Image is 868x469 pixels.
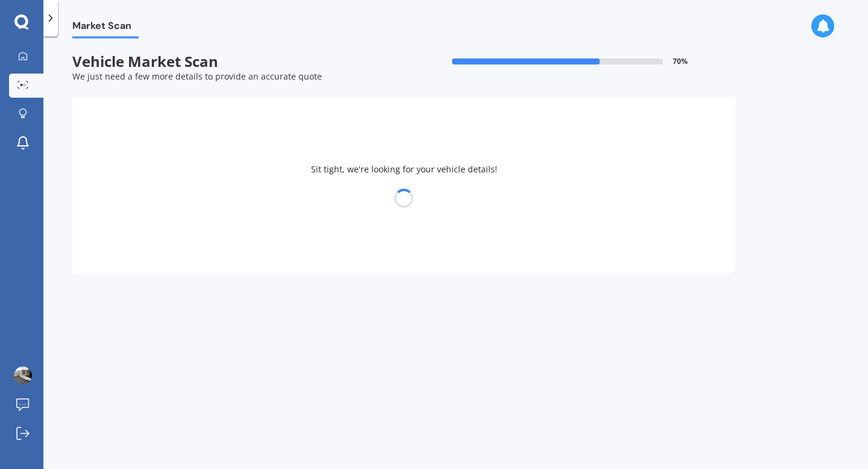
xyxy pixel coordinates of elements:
[72,53,404,71] span: Vehicle Market Scan
[14,367,32,385] img: ACg8ocL-BS9Tt546FQrOetzRW0ab6PxYFZibM8TtbDqleug0rKiteKY=s96-c
[72,97,735,274] div: Sit tight, we're looking for your vehicle details!
[673,57,688,66] span: 70 %
[72,71,322,82] span: We just need a few more details to provide an accurate quote
[72,20,139,36] span: Market Scan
